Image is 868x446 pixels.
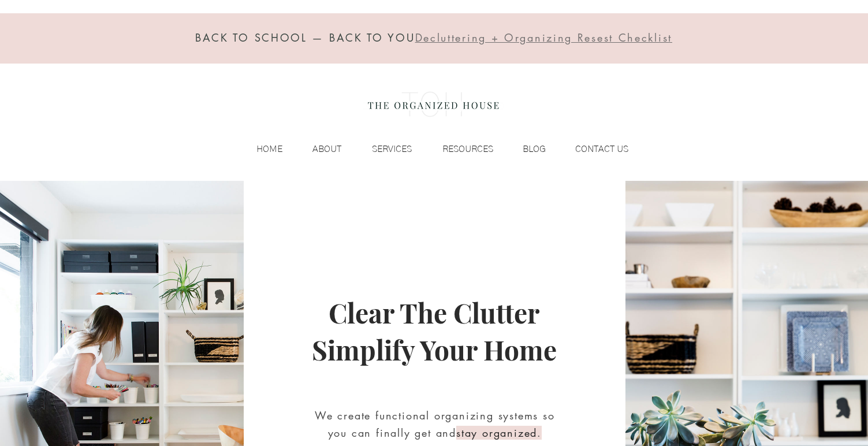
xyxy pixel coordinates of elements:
[456,426,537,440] span: stay organized
[415,34,672,44] a: Decluttering + Organizing Resest Checklist
[363,81,504,128] img: the organized house
[569,140,634,158] p: CONTACT US
[366,140,418,158] p: SERVICES
[517,140,552,158] p: BLOG
[288,140,347,158] a: ABOUT
[312,295,557,367] span: Clear The Clutter Simplify Your Home
[415,31,672,44] span: Decluttering + Organizing Resest Checklist
[347,140,418,158] a: SERVICES
[233,140,634,158] nav: Site
[251,140,288,158] p: HOME
[315,408,555,440] span: We create functional organizing systems so you can finally get and
[418,140,499,158] a: RESOURCES
[552,140,634,158] a: CONTACT US
[537,426,542,440] span: .
[307,140,347,158] p: ABOUT
[499,140,552,158] a: BLOG
[195,31,415,44] span: BACK TO SCHOOL — BACK TO YOU
[437,140,499,158] p: RESOURCES
[233,140,288,158] a: HOME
